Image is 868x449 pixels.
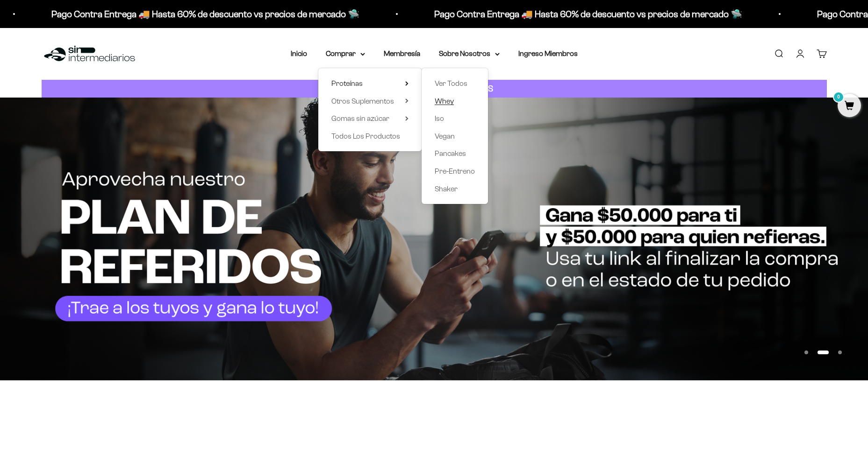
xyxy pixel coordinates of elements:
span: Pre-Entreno [435,167,475,175]
summary: Gomas sin azúcar [331,112,409,125]
p: Pago Contra Entrega 🚚 Hasta 60% de descuento vs precios de mercado 🛸 [432,7,740,21]
a: Ingreso Miembros [518,49,578,57]
span: Vegan [435,132,455,140]
summary: Comprar [326,48,365,60]
summary: Proteínas [331,77,409,90]
a: Ver Todos [435,77,475,90]
span: Gomas sin azúcar [331,114,389,122]
span: Shaker [435,185,458,193]
a: 0 [838,101,861,112]
a: Vegan [435,130,475,142]
a: Shaker [435,183,475,195]
span: Whey [435,97,454,105]
a: Whey [435,95,475,107]
span: Proteínas [331,79,363,87]
summary: Otros Suplementos [331,95,409,107]
span: Otros Suplementos [331,97,394,105]
a: Membresía [384,49,420,57]
span: Iso [435,114,444,122]
span: Pancakes [435,149,466,157]
a: Pancakes [435,147,475,160]
a: Pre-Entreno [435,165,475,177]
p: Pago Contra Entrega 🚚 Hasta 60% de descuento vs precios de mercado 🛸 [50,7,358,21]
span: Ver Todos [435,79,467,87]
mark: 0 [833,91,844,103]
a: Todos Los Productos [331,130,409,142]
summary: Sobre Nosotros [439,48,500,60]
a: Iso [435,112,475,125]
span: Todos Los Productos [331,132,400,140]
a: Inicio [291,49,307,57]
